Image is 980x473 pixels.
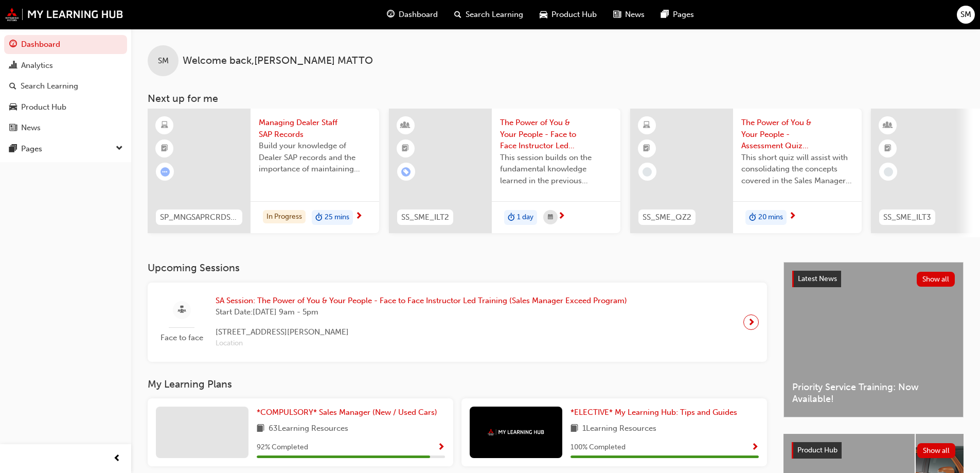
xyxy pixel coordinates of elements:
[643,167,652,177] span: learningRecordVerb_NONE-icon
[884,119,892,132] span: learningResourceType_INSTRUCTOR_LED-icon
[379,4,446,25] a: guage-iconDashboard
[792,381,955,405] span: Priority Service Training: Now Available!
[116,142,123,155] span: down-icon
[216,338,627,349] span: Location
[749,211,756,224] span: duration-icon
[9,103,17,112] span: car-icon
[21,143,42,155] div: Pages
[605,4,653,25] a: news-iconNews
[643,119,650,132] span: learningResourceType_ELEARNING-icon
[758,212,783,223] span: 20 mins
[161,142,168,155] span: booktick-icon
[508,211,515,224] span: duration-icon
[161,167,170,177] span: learningRecordVerb_ATTEMPT-icon
[158,55,169,67] span: SM
[156,291,759,354] a: Face to faceSA Session: The Power of You & Your People - Face to Face Instructor Led Training (Sa...
[531,4,605,25] a: car-iconProduct Hub
[798,274,837,283] span: Latest News
[747,315,755,329] span: next-icon
[4,139,127,159] button: Pages
[500,152,612,187] span: This session builds on the fundamental knowledge learned in the previous eLearning module where t...
[148,378,767,390] h3: My Learning Plans
[160,212,238,223] span: SP_MNGSAPRCRDS_M1
[216,295,627,307] span: SA Session: The Power of You & Your People - Face to Face Instructor Led Training (Sales Manager ...
[741,152,853,187] span: This short quiz will assist with consolidating the concepts covered in the Sales Manager Exceed '...
[4,33,127,139] button: DashboardAnalyticsSearch LearningProduct HubNews
[21,80,78,92] div: Search Learning
[257,408,437,417] span: *COMPULSORY* Sales Manager (New / Used Cars)
[389,109,620,233] a: SS_SME_ILT2The Power of You & Your People - Face to Face Instructor Led Training (Sales Manager E...
[792,271,955,287] a: Latest NewsShow all
[437,443,445,452] span: Show Progress
[884,167,893,177] span: learningRecordVerb_NONE-icon
[355,212,363,221] span: next-icon
[571,423,578,435] span: book-icon
[402,142,409,155] span: booktick-icon
[653,4,702,25] a: pages-iconPages
[517,212,533,223] span: 1 day
[387,8,395,21] span: guage-icon
[960,9,971,21] span: SM
[551,9,597,21] span: Product Hub
[401,212,449,223] span: SS_SME_ILT2
[9,145,17,154] span: pages-icon
[500,117,612,152] span: The Power of You & Your People - Face to Face Instructor Led Training (Sales Manager Exceed Program)
[259,117,371,140] span: Managing Dealer Staff SAP Records
[4,77,127,96] a: Search Learning
[21,60,53,72] div: Analytics
[325,212,349,223] span: 25 mins
[751,443,759,452] span: Show Progress
[9,82,16,91] span: search-icon
[789,212,796,221] span: next-icon
[630,109,862,233] a: SS_SME_QZ2The Power of You & Your People - Assessment Quiz (Sales Manager Exceed Program)This sho...
[582,423,656,435] span: 1 Learning Resources
[571,407,741,418] a: *ELECTIVE* My Learning Hub: Tips and Guides
[437,441,445,454] button: Show Progress
[402,119,409,132] span: learningResourceType_INSTRUCTOR_LED-icon
[4,56,127,75] a: Analytics
[269,423,348,435] span: 63 Learning Resources
[216,306,627,318] span: Start Date: [DATE] 9am - 5pm
[673,9,694,21] span: Pages
[883,212,931,223] span: SS_SME_ILT3
[183,55,373,67] span: Welcome back , [PERSON_NAME] MATTO
[9,40,17,49] span: guage-icon
[4,35,127,54] a: Dashboard
[315,211,323,224] span: duration-icon
[9,124,17,133] span: news-icon
[625,9,645,21] span: News
[216,326,627,338] span: [STREET_ADDRESS][PERSON_NAME]
[571,442,626,453] span: 100 % Completed
[4,98,127,117] a: Product Hub
[401,167,411,177] span: learningRecordVerb_ENROLL-icon
[161,119,168,132] span: learningResourceType_ELEARNING-icon
[259,140,371,175] span: Build your knowledge of Dealer SAP records and the importance of maintaining your staff records i...
[957,6,975,24] button: SM
[131,93,980,104] h3: Next up for me
[783,262,964,417] a: Latest NewsShow allPriority Service Training: Now Available!
[156,332,207,344] span: Face to face
[643,142,650,155] span: booktick-icon
[9,61,17,71] span: chart-icon
[21,101,66,113] div: Product Hub
[257,407,441,418] a: *COMPULSORY* Sales Manager (New / Used Cars)
[917,272,955,287] button: Show all
[613,8,621,21] span: news-icon
[257,442,308,453] span: 92 % Completed
[792,442,955,459] a: Product HubShow all
[148,109,379,233] a: SP_MNGSAPRCRDS_M1Managing Dealer Staff SAP RecordsBuild your knowledge of Dealer SAP records and ...
[741,117,853,152] span: The Power of You & Your People - Assessment Quiz (Sales Manager Exceed Program)
[558,212,565,221] span: next-icon
[148,262,767,274] h3: Upcoming Sessions
[466,9,523,21] span: Search Learning
[548,211,553,224] span: calendar-icon
[751,441,759,454] button: Show Progress
[797,446,838,454] span: Product Hub
[5,8,123,21] img: mmal
[643,212,691,223] span: SS_SME_QZ2
[21,122,41,134] div: News
[917,443,956,458] button: Show all
[263,210,306,224] div: In Progress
